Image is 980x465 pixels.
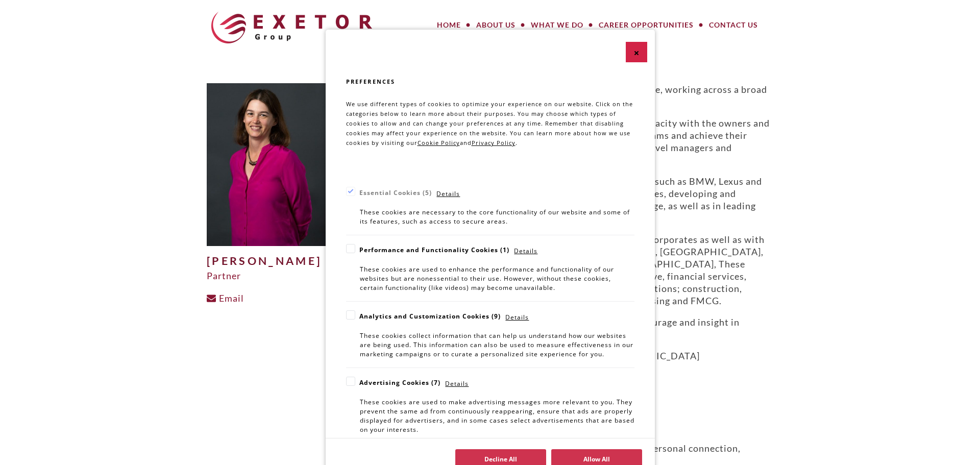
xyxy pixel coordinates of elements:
div: Analytics and Customization Cookies [359,310,501,323]
span: Details [505,311,529,324]
span: Details [514,245,537,257]
div: These cookies are used to enhance the performance and functionality of our websites but are nones... [360,265,634,292]
div: These cookies are necessary to the core functionality of our website and some of its features, su... [360,208,634,226]
span: Cookie Policy [418,139,460,146]
div: 5 [423,187,432,199]
span: Privacy Policy [472,139,516,146]
div: 9 [492,310,501,323]
div: Performance and Functionality Cookies [359,244,510,256]
p: We use different types of cookies to optimize your experience on our website. Click on the catego... [346,99,634,163]
div: 7 [431,377,440,389]
div: Advertising Cookies [359,377,441,389]
div: These cookies are used to make advertising messages more relevant to you. They prevent the same a... [360,398,634,434]
span: Details [436,188,460,200]
h2: Preferences [346,75,634,88]
span: Details [445,378,469,390]
div: Essential Cookies [359,187,432,199]
button: Close [626,42,647,62]
div: These cookies collect information that can help us understand how our websites are being used. Th... [360,331,634,359]
div: 1 [500,244,509,256]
